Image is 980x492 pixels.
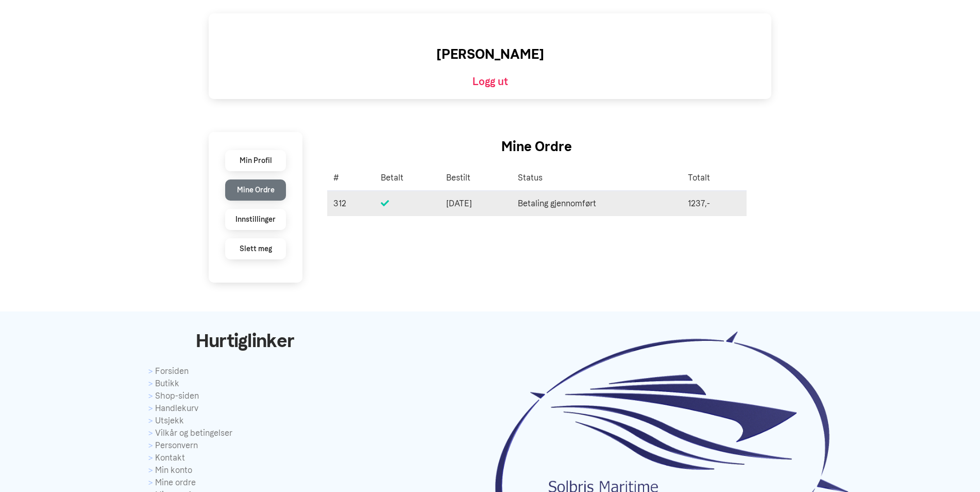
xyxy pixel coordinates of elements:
[148,365,342,378] a: Forsiden
[682,191,747,216] td: 1237,-
[327,191,375,216] td: 312
[682,166,747,191] th: Totalt
[148,464,342,477] a: Min konto
[436,44,544,64] h1: [PERSON_NAME]
[148,378,342,390] a: Butikk
[148,402,342,415] a: Handlekurv
[148,415,342,427] a: Utsjekk
[472,75,508,88] a: Logg ut
[225,209,286,230] li: Innstillinger
[148,477,342,489] a: Mine ordre
[225,179,286,201] li: Mine Ordre
[512,191,682,216] td: Betaling gjennomført
[148,427,342,439] a: Vilkår og betingelser
[327,137,747,157] h1: Mine Ordre
[148,390,342,402] a: Shop-siden
[327,166,375,191] th: #
[148,452,342,464] a: Kontakt
[375,166,441,191] th: Betalt
[440,166,512,191] th: Bestilt
[148,439,342,452] a: Personvern
[225,238,286,259] li: Slett meg
[446,198,505,210] span: [DATE]
[512,166,682,191] th: Status
[225,150,286,171] li: Min Profil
